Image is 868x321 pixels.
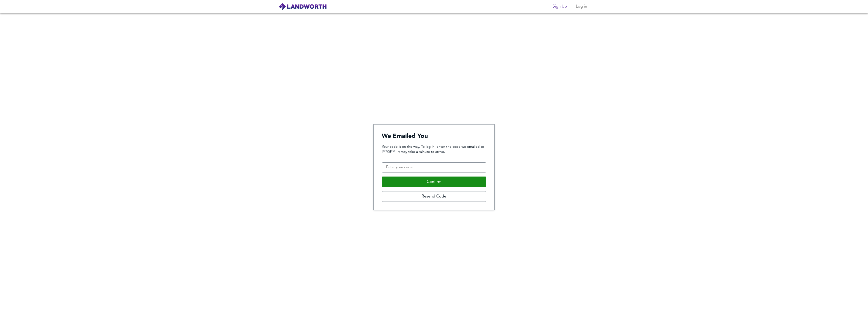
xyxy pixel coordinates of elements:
h4: We Emailed You [382,133,486,140]
button: Confirm [382,177,486,187]
button: Sign Up [551,2,569,12]
img: logo [279,3,327,10]
span: Log in [575,3,587,10]
input: Enter your code [382,162,486,172]
p: Your code is on the way. To log in, enter the code we emailed to i***@f***. It may take a minute ... [382,144,486,154]
button: Resend Code [382,191,486,202]
span: Sign Up [553,3,567,10]
button: Log in [573,2,589,12]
